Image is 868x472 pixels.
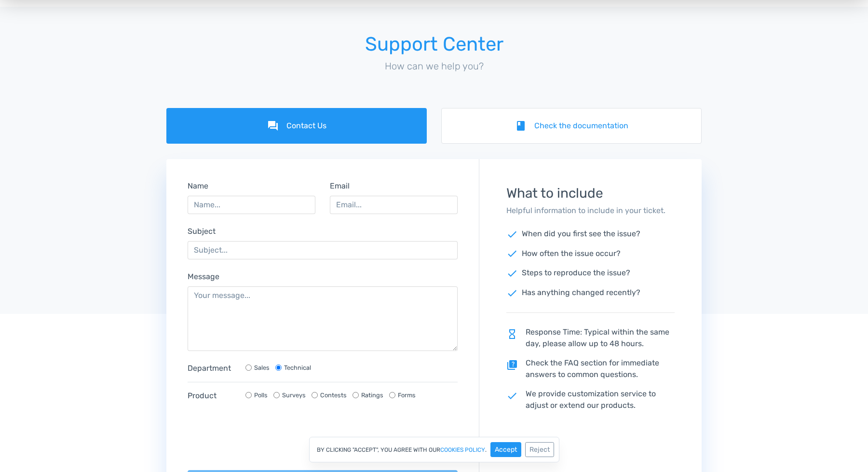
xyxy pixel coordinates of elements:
iframe: reCAPTCHA [188,421,334,459]
p: How can we help you? [166,59,702,73]
p: Has anything changed recently? [506,287,675,299]
input: Subject... [188,241,458,259]
p: When did you first see the issue? [506,228,675,240]
label: Contests [320,391,347,400]
i: forum [267,120,279,132]
span: check [506,390,518,402]
p: How often the issue occur? [506,248,675,260]
button: Reject [525,442,554,457]
label: Surveys [282,391,306,400]
a: bookCheck the documentation [441,108,702,144]
p: Response Time: Typical within the same day, please allow up to 48 hours. [506,326,675,350]
input: Email... [330,196,458,214]
label: Polls [254,391,268,400]
label: Department [188,363,236,374]
label: Sales [254,363,270,372]
label: Ratings [361,391,383,400]
p: Check the FAQ section for immediate answers to common questions. [506,357,675,380]
span: check [506,268,518,279]
span: hourglass_empty [506,328,518,340]
a: forumContact Us [166,108,427,144]
span: check [506,248,518,259]
p: Steps to reproduce the issue? [506,267,675,279]
label: Product [188,390,236,402]
label: Subject [188,226,216,237]
button: Accept [490,442,521,457]
label: Name [188,180,208,192]
h3: What to include [506,186,675,201]
label: Message [188,271,219,283]
div: By clicking "Accept", you agree with our . [309,437,559,462]
p: Helpful information to include in your ticket. [506,205,675,216]
span: check [506,229,518,240]
input: Name... [188,196,315,214]
label: Email [330,180,350,192]
i: book [515,120,527,132]
a: cookies policy [440,447,485,453]
label: Technical [284,363,311,372]
p: We provide customization service to adjust or extend our products. [506,388,675,411]
label: Forms [398,391,416,400]
h1: Support Center [166,34,702,55]
span: quiz [506,359,518,371]
span: check [506,287,518,299]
